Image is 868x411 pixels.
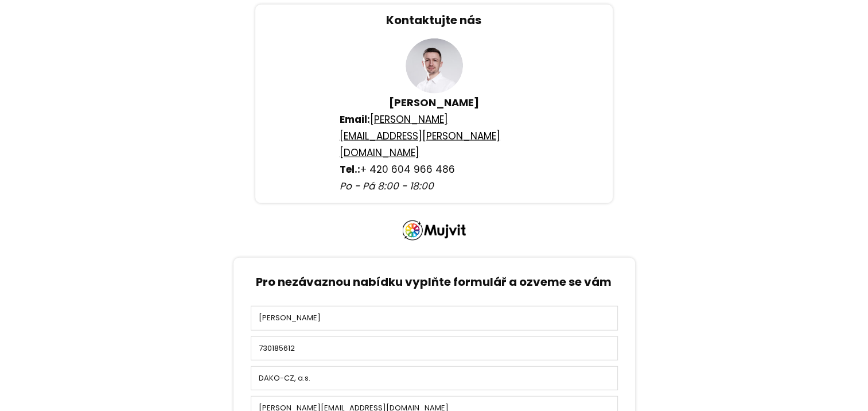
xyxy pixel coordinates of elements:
a: [PERSON_NAME][EMAIL_ADDRESS][PERSON_NAME][DOMAIN_NAME] [340,113,500,160]
strong: Tel.: [340,162,360,176]
p: Kontaktujte nás [263,13,604,27]
input: Telefon: [251,336,618,360]
p: + 420 604 966 486 [340,111,529,194]
p: [PERSON_NAME] [263,96,604,109]
input: Firma: [251,366,618,390]
p: Pro nezávaznou nabídku vyplňte formulář a ozveme se vám [250,275,618,289]
strong: Email: [340,113,370,126]
input: Jméno: [251,306,618,330]
em: Po - Pá 8:00 - 18:00 [340,179,434,193]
